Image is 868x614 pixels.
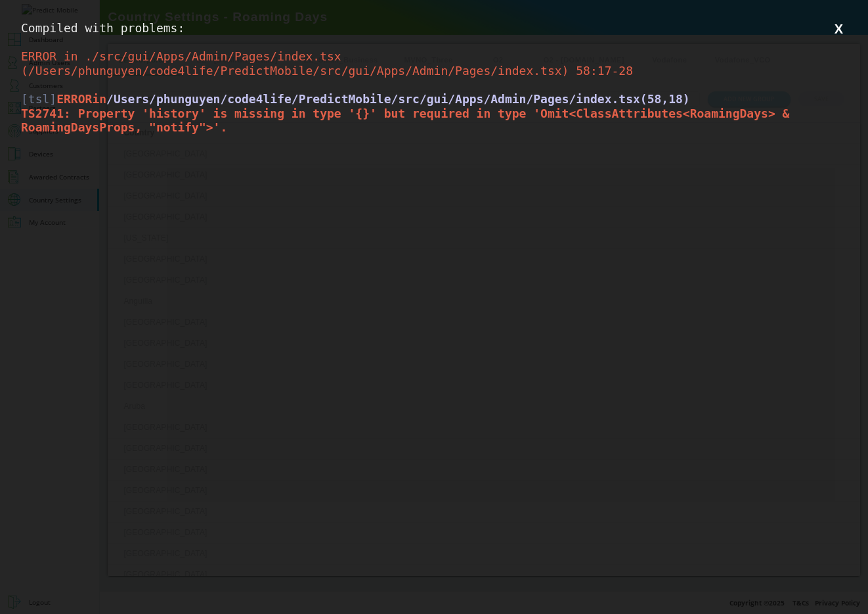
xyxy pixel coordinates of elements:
[106,92,690,106] span: /Users/phunguyen/code4life/PredictMobile/src/gui/Apps/Admin/Pages/index.tsx(58,18)
[21,49,633,78] span: ERROR in ./src/gui/Apps/Admin/Pages/index.tsx (/Users/phunguyen/code4life/PredictMobile/src/gui/A...
[21,21,184,35] span: Compiled with problems:
[831,21,847,37] button: X
[92,92,106,106] span: in
[56,92,92,106] span: ERROR
[21,92,56,106] span: [tsl]
[21,106,796,135] span: TS2741: Property 'history' is missing in type '{}' but required in type 'Omit<ClassAttributes<Roa...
